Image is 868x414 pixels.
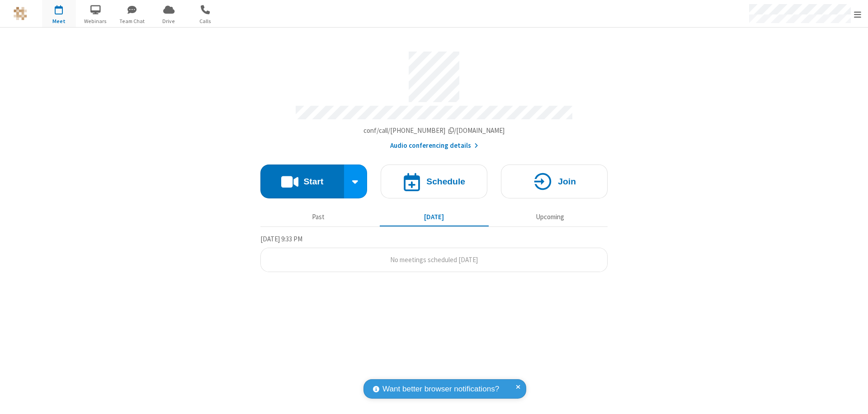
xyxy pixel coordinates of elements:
[152,17,186,25] span: Drive
[380,208,489,226] button: [DATE]
[426,177,465,186] h4: Schedule
[260,165,344,198] button: Start
[344,165,368,198] div: Start conference options
[14,7,27,20] img: QA Selenium DO NOT DELETE OR CHANGE
[495,208,604,226] button: Upcoming
[260,234,608,273] section: Today's Meetings
[501,165,608,198] button: Join
[264,208,373,226] button: Past
[390,141,478,151] button: Audio conferencing details
[42,17,76,25] span: Meet
[390,255,478,264] span: No meetings scheduled [DATE]
[79,17,113,25] span: Webinars
[260,235,302,243] span: [DATE] 9:33 PM
[189,17,222,25] span: Calls
[363,126,505,135] span: Copy my meeting room link
[381,165,487,198] button: Schedule
[115,17,149,25] span: Team Chat
[303,177,323,186] h4: Start
[260,45,608,151] section: Account details
[363,126,505,136] button: Copy my meeting room linkCopy my meeting room link
[558,177,576,186] h4: Join
[382,383,499,395] span: Want better browser notifications?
